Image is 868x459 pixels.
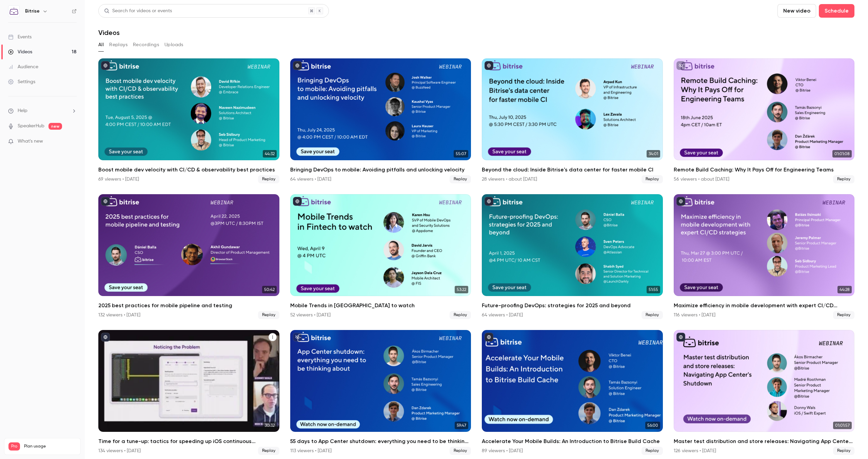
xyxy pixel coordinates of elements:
button: published [485,333,493,342]
div: 89 viewers • [DATE] [482,447,523,454]
li: 2025 best practices for mobile pipeline and testing [98,194,279,319]
li: Future-proofing DevOps: strategies for 2025 and beyond [482,194,663,319]
h2: Beyond the cloud: Inside Bitrise's data center for faster mobile CI [482,166,663,174]
a: 51:55Future-proofing DevOps: strategies for 2025 and beyond64 viewers • [DATE]Replay [482,194,663,319]
a: 59:4755 days to App Center shutdown: everything you need to be thinking about113 viewers • [DATE]... [290,330,471,455]
span: 59:47 [455,422,468,429]
span: 01:01:08 [832,150,852,158]
h2: Accelerate Your Mobile Builds: An Introduction to Bitrise Build Cache [482,437,663,445]
button: published [676,333,685,342]
div: Audience [8,63,38,70]
li: help-dropdown-opener [8,107,77,114]
div: 64 viewers • [DATE] [290,176,331,183]
span: 30:32 [263,422,277,429]
span: Replay [450,447,471,455]
li: Boost mobile dev velocity with CI/CD & observability best practices [98,58,279,183]
button: published [101,333,110,342]
button: published [293,61,302,70]
h6: Bitrise [25,8,40,15]
div: 116 viewers • [DATE] [674,312,715,318]
span: Replay [642,311,663,319]
h2: 2025 best practices for mobile pipeline and testing [98,301,279,310]
span: Replay [642,175,663,183]
div: 69 viewers • [DATE] [98,176,139,183]
span: 01:01:57 [833,422,852,429]
a: 55:07Bringing DevOps to mobile: Avoiding pitfalls and unlocking velocity64 viewers • [DATE]Replay [290,58,471,183]
span: 44:32 [263,150,277,158]
button: published [676,197,685,206]
a: 50:422025 best practices for mobile pipeline and testing132 viewers • [DATE]Replay [98,194,279,319]
span: Plan usage [24,444,76,449]
a: 53:22Mobile Trends in [GEOGRAPHIC_DATA] to watch52 viewers • [DATE]Replay [290,194,471,319]
a: SpeakerHub [18,123,44,130]
h2: Bringing DevOps to mobile: Avoiding pitfalls and unlocking velocity [290,166,471,174]
iframe: Noticeable Trigger [68,139,77,145]
div: 132 viewers • [DATE] [98,312,140,318]
span: Replay [258,311,279,319]
span: 56:00 [645,422,660,429]
h2: 55 days to App Center shutdown: everything you need to be thinking about [290,437,471,445]
div: Settings [8,78,35,85]
li: Accelerate Your Mobile Builds: An Introduction to Bitrise Build Cache [482,330,663,455]
button: New video [777,4,816,18]
a: 30:32Time for a tune-up: tactics for speeding up iOS continuous integration134 viewers • [DATE]Re... [98,330,279,455]
button: published [293,197,302,206]
li: Remote Build Caching: Why It Pays Off for Engineering Teams [674,58,855,183]
div: 28 viewers • about [DATE] [482,176,537,183]
li: Master test distribution and store releases: Navigating App Center's Shutdown [674,330,855,455]
li: Beyond the cloud: Inside Bitrise's data center for faster mobile CI [482,58,663,183]
button: All [98,39,104,50]
li: Mobile Trends in Fintech to watch [290,194,471,319]
li: Maximize efficiency in mobile development with expert CI/CD strategies [674,194,855,319]
button: published [101,61,110,70]
div: 134 viewers • [DATE] [98,447,141,454]
h2: Time for a tune-up: tactics for speeding up iOS continuous integration [98,437,279,445]
div: 113 viewers • [DATE] [290,447,332,454]
button: published [485,197,493,206]
h1: Videos [98,29,120,37]
button: unpublished [293,333,302,342]
li: Time for a tune-up: tactics for speeding up iOS continuous integration [98,330,279,455]
span: new [48,123,62,130]
button: Replays [109,39,127,50]
li: 55 days to App Center shutdown: everything you need to be thinking about [290,330,471,455]
img: Bitrise [8,6,19,17]
span: Replay [450,311,471,319]
span: 55:07 [454,150,468,158]
h2: Mobile Trends in [GEOGRAPHIC_DATA] to watch [290,301,471,310]
a: 34:01Beyond the cloud: Inside Bitrise's data center for faster mobile CI28 viewers • about [DATE]... [482,58,663,183]
li: Bringing DevOps to mobile: Avoiding pitfalls and unlocking velocity [290,58,471,183]
button: unpublished [676,61,685,70]
div: 52 viewers • [DATE] [290,312,331,318]
span: Replay [258,447,279,455]
button: Recordings [133,39,159,50]
div: Videos [8,49,32,55]
span: 53:22 [455,286,468,293]
h2: Maximize efficiency in mobile development with expert CI/CD strategies [674,301,855,310]
span: Replay [833,175,854,183]
a: 44:28Maximize efficiency in mobile development with expert CI/CD strategies116 viewers • [DATE]Re... [674,194,855,319]
div: 64 viewers • [DATE] [482,312,523,318]
a: 01:01:57Master test distribution and store releases: Navigating App Center's Shutdown126 viewers ... [674,330,855,455]
span: Help [18,107,27,114]
span: 50:42 [262,286,277,293]
h2: Boost mobile dev velocity with CI/CD & observability best practices [98,166,279,174]
h2: Master test distribution and store releases: Navigating App Center's Shutdown [674,437,855,445]
span: 51:55 [647,286,660,293]
span: Pro [8,442,20,451]
div: Events [8,34,32,40]
span: What's new [18,138,43,145]
span: Replay [833,447,854,455]
a: 44:32Boost mobile dev velocity with CI/CD & observability best practices69 viewers • [DATE]Replay [98,58,279,183]
h2: Remote Build Caching: Why It Pays Off for Engineering Teams [674,166,855,174]
span: Replay [258,175,279,183]
div: Search for videos or events [104,7,172,15]
div: 56 viewers • about [DATE] [674,176,729,183]
span: 34:01 [647,150,660,158]
h2: Future-proofing DevOps: strategies for 2025 and beyond [482,301,663,310]
span: Replay [642,447,663,455]
button: Uploads [164,39,183,50]
span: Replay [450,175,471,183]
span: 44:28 [837,286,852,293]
div: 126 viewers • [DATE] [674,447,716,454]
